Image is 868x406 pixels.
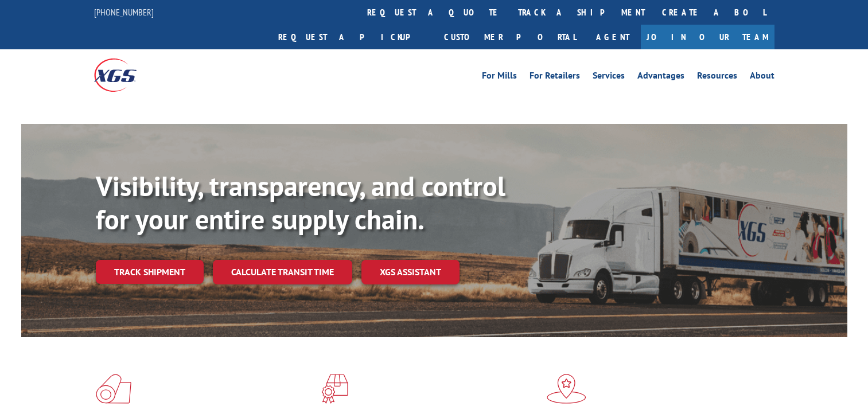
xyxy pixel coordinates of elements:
[547,374,586,404] img: xgs-icon-flagship-distribution-model-red
[213,260,352,284] a: Calculate transit time
[96,260,204,284] a: Track shipment
[435,25,585,49] a: Customer Portal
[750,71,774,84] a: About
[482,71,517,84] a: For Mills
[96,168,505,237] b: Visibility, transparency, and control for your entire supply chain.
[96,374,131,404] img: xgs-icon-total-supply-chain-intelligence-red
[637,71,684,84] a: Advantages
[593,71,625,84] a: Services
[641,25,774,49] a: Join Our Team
[697,71,737,84] a: Resources
[530,71,580,84] a: For Retailers
[321,374,348,404] img: xgs-icon-focused-on-flooring-red
[270,25,435,49] a: Request a pickup
[361,260,460,284] a: XGS ASSISTANT
[585,25,641,49] a: Agent
[94,6,154,18] a: [PHONE_NUMBER]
